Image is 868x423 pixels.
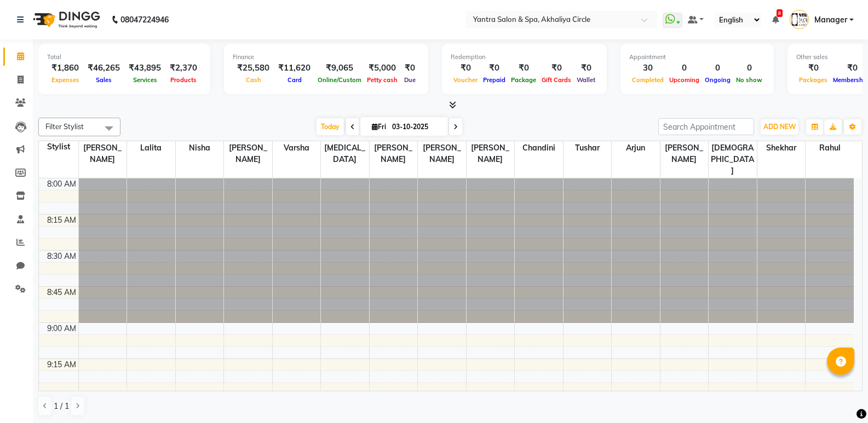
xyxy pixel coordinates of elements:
span: Tushar [564,141,612,155]
span: Card [285,76,304,84]
div: ₹25,580 [233,62,274,74]
div: 30 [629,62,666,74]
span: 1 / 1 [54,401,69,412]
div: 0 [702,62,733,74]
div: ₹11,620 [274,62,315,74]
span: Lalita [127,141,175,155]
b: 08047224946 [120,4,169,35]
span: Prepaid [480,76,508,84]
span: Products [168,76,199,84]
div: ₹0 [574,62,598,74]
span: Online/Custom [315,76,364,84]
span: Nisha [176,141,224,155]
iframe: chat widget [822,379,857,412]
span: Sales [93,76,114,84]
span: 8 [777,9,783,17]
div: 9:15 AM [45,359,78,370]
span: [MEDICAL_DATA] [321,141,369,166]
span: [PERSON_NAME] [224,141,272,166]
button: ADD NEW [761,119,798,135]
img: logo [28,4,103,35]
div: ₹0 [480,62,508,74]
div: ₹0 [796,62,830,74]
a: 8 [772,15,779,25]
span: Fri [369,123,389,131]
div: 0 [666,62,702,74]
div: ₹43,895 [124,62,165,74]
span: ADD NEW [763,123,796,131]
span: [PERSON_NAME] [370,141,418,166]
span: [PERSON_NAME] [660,141,709,166]
div: 8:30 AM [45,251,78,262]
span: Ongoing [702,76,733,84]
span: Filter Stylist [45,122,84,131]
span: Package [508,76,539,84]
span: Petty cash [364,76,400,84]
span: Cash [243,76,264,84]
span: Gift Cards [539,76,574,84]
div: 8:00 AM [45,178,78,190]
span: No show [733,76,765,84]
span: Manager [814,14,847,26]
div: 8:45 AM [45,287,78,298]
div: Total [47,53,202,62]
div: ₹0 [400,62,419,74]
span: Rahul [806,141,854,155]
div: Appointment [629,53,765,62]
div: ₹9,065 [315,62,364,74]
span: [PERSON_NAME] [418,141,466,166]
span: Completed [629,76,666,84]
div: Finance [233,53,419,62]
span: Today [317,118,344,135]
span: Packages [796,76,830,84]
img: Manager [790,10,809,29]
span: Upcoming [666,76,702,84]
span: Varsha [273,141,321,155]
span: Services [130,76,160,84]
span: [DEMOGRAPHIC_DATA] [709,141,757,178]
span: Shekhar [757,141,806,155]
input: 2025-10-03 [389,119,444,135]
div: ₹1,860 [47,62,83,74]
div: 9:00 AM [45,323,78,334]
div: ₹5,000 [364,62,400,74]
div: ₹0 [508,62,539,74]
span: [PERSON_NAME] [467,141,515,166]
div: ₹0 [451,62,480,74]
div: ₹46,265 [83,62,124,74]
span: [PERSON_NAME] [79,141,127,166]
div: Redemption [451,53,598,62]
div: 0 [733,62,765,74]
div: Stylist [39,141,78,153]
span: Chandini [515,141,563,155]
div: 8:15 AM [45,215,78,226]
span: Wallet [574,76,598,84]
span: Due [401,76,418,84]
span: Arjun [612,141,660,155]
div: ₹2,370 [165,62,202,74]
span: Expenses [49,76,82,84]
div: ₹0 [539,62,574,74]
span: Voucher [451,76,480,84]
input: Search Appointment [658,118,754,135]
